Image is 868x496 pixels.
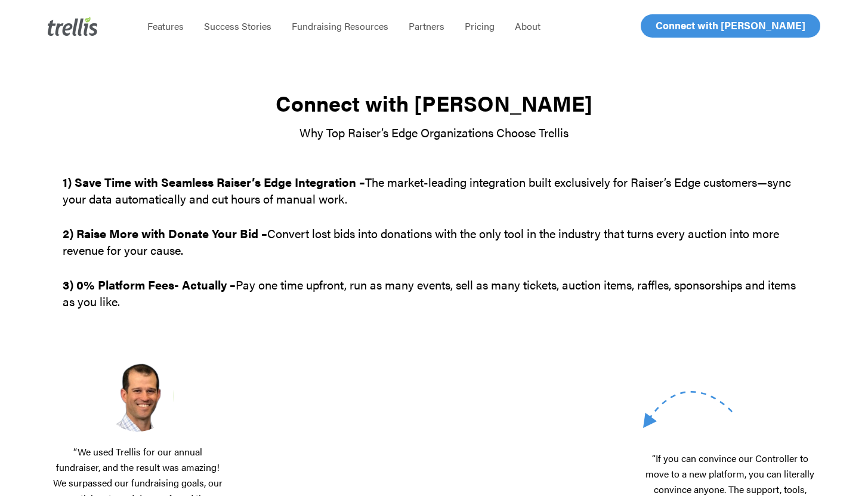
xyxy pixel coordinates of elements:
span: Connect with [PERSON_NAME] [656,18,805,32]
p: Convert lost bids into donations with the only tool in the industry that turns every auction into... [63,225,805,276]
p: Pay one time upfront, run as many events, sell as many tickets, auction items, raffles, sponsorsh... [63,276,805,310]
img: Trellis [48,17,98,36]
strong: 2) Raise More with Donate Your Bid – [63,224,267,242]
a: Features [137,20,194,32]
strong: Connect with [PERSON_NAME] [276,87,592,118]
a: Fundraising Resources [282,20,399,32]
p: The market-leading integration built exclusively for Raiser’s Edge customers—sync your data autom... [63,174,805,225]
a: About [505,20,551,32]
span: Features [147,19,184,33]
span: Success Stories [204,19,271,33]
span: About [515,19,540,33]
span: Partners [409,19,444,33]
span: Fundraising Resources [292,19,388,33]
a: Partners [399,20,455,32]
span: Pricing [465,19,495,33]
a: Pricing [455,20,505,32]
strong: 3) 0% Platform Fees- Actually – [63,276,236,293]
p: Why Top Raiser’s Edge Organizations Choose Trellis [63,124,805,141]
a: Success Stories [194,20,282,32]
img: Screenshot-2025-03-18-at-2.39.01%E2%80%AFPM.png [102,361,174,432]
a: Connect with [PERSON_NAME] [641,14,820,38]
strong: 1) Save Time with Seamless Raiser’s Edge Integration – [63,173,365,190]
